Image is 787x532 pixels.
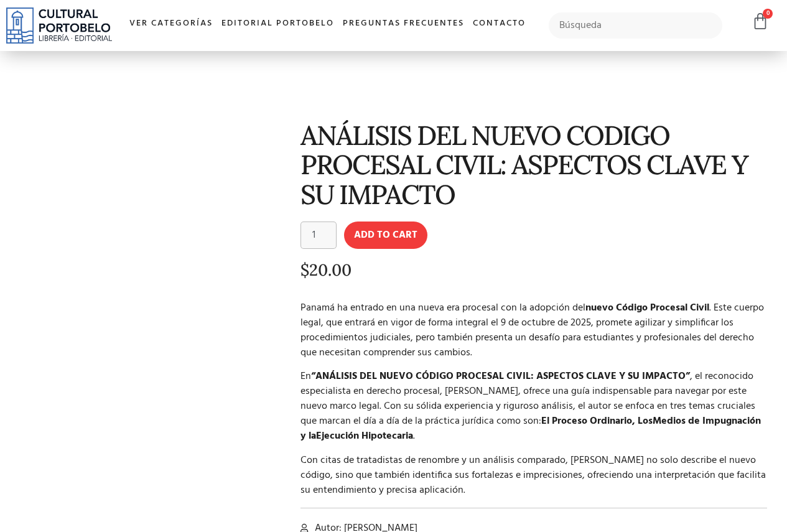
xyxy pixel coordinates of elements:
input: Product quantity [300,222,337,249]
a: 0 [752,12,769,30]
strong: Ejecución Hipotecaria [316,428,413,444]
p: Panamá ha entrado en una nueva era procesal con la adopción del . Este cuerpo legal, que entrará ... [300,301,767,360]
strong: Medios de Impugnación y la [300,413,761,444]
h1: ANÁLISIS DEL NUEVO CODIGO PROCESAL CIVIL: ASPECTOS CLAVE Y SU IMPACTO [300,121,767,209]
strong: El Proceso Ordinario, Los [541,413,653,429]
a: Ver Categorías [125,11,217,37]
a: Contacto [468,11,530,37]
input: Búsqueda [549,12,722,39]
strong: “ANÁLISIS DEL NUEVO CÓDIGO PROCESAL CIVIL: ASPECTOS CLAVE Y SU IMPACTO” [311,368,690,385]
bdi: 20.00 [300,259,352,280]
span: 0 [763,9,773,19]
strong: nuevo Código Procesal Civil [585,300,709,316]
button: Add to cart [344,222,427,249]
span: $ [300,259,309,280]
p: En , el reconocido especialista en derecho procesal, [PERSON_NAME], ofrece una guía indispensable... [300,369,767,444]
p: Con citas de tratadistas de renombre y un análisis comparado, [PERSON_NAME] no solo describe el n... [300,453,767,498]
a: Editorial Portobelo [217,11,338,37]
a: Preguntas frecuentes [338,11,468,37]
